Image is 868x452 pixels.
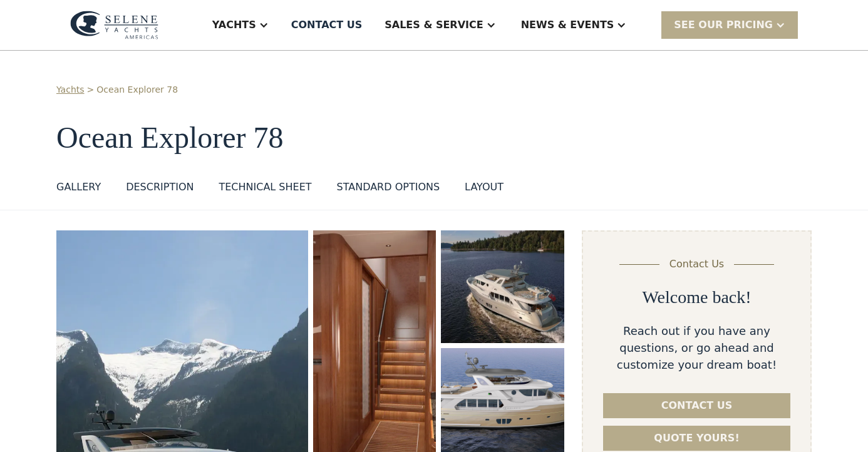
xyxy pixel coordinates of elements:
[219,180,311,195] div: Technical sheet
[465,180,504,195] div: layout
[291,18,363,33] div: Contact US
[441,230,564,343] a: open lightbox
[87,83,95,96] div: >
[337,180,440,200] a: standard options
[56,121,812,155] h1: Ocean Explorer 78
[661,11,798,38] div: SEE Our Pricing
[603,393,790,418] a: Contact us
[212,18,256,33] div: Yachts
[674,18,773,33] div: SEE Our Pricing
[70,11,158,39] img: logo
[669,257,724,272] div: Contact Us
[56,180,101,195] div: GALLERY
[56,180,101,200] a: GALLERY
[219,180,311,200] a: Technical sheet
[385,18,483,33] div: Sales & Service
[465,180,504,200] a: layout
[126,180,194,200] a: DESCRIPTION
[642,287,751,308] h2: Welcome back!
[56,83,85,96] a: Yachts
[603,426,790,451] a: Quote yours!
[521,18,614,33] div: News & EVENTS
[96,83,178,96] a: Ocean Explorer 78
[337,180,440,195] div: standard options
[126,180,194,195] div: DESCRIPTION
[603,322,790,373] div: Reach out if you have any questions, or go ahead and customize your dream boat!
